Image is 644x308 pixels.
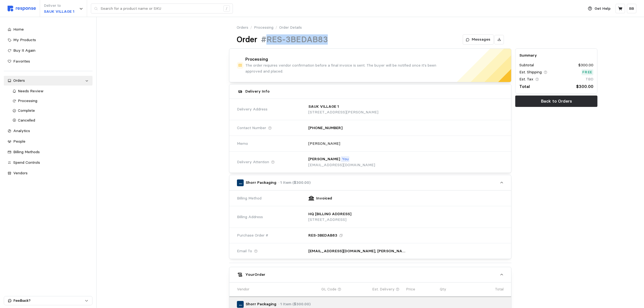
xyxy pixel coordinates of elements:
[578,62,593,68] p: $300.00
[519,53,593,58] h5: Summary
[586,76,593,82] p: TBD
[627,4,636,13] button: BB
[13,128,30,133] span: Analytics
[18,118,35,123] span: Cancelled
[4,76,93,86] a: Orders
[629,6,634,12] p: BB
[9,106,93,116] a: Complete
[13,139,25,144] span: People
[541,98,572,104] p: Back to Orders
[237,34,257,45] h1: Order
[4,25,93,34] a: Home
[237,125,266,131] span: Contact Number
[18,98,38,103] span: Processing
[4,35,93,45] a: My Products
[308,125,342,131] p: [PHONE_NUMBER]
[9,116,93,125] a: Cancelled
[495,286,504,292] p: Total
[229,191,511,259] div: Shorr Packaging· 1 Item ($300.00)
[9,86,93,96] a: Needs Review
[4,137,93,146] a: People
[308,104,339,110] p: SAUK VILLAGE 1
[519,76,533,82] p: Est. Tax
[316,195,332,201] p: Invoiced
[576,83,593,90] p: $300.00
[519,69,542,75] p: Est. Shipping
[246,301,276,307] p: Shorr Packaging
[278,301,311,307] p: · 1 Item ($300.00)
[278,180,311,186] p: · 1 Item ($300.00)
[515,96,597,107] button: Back to Orders
[4,46,93,55] a: Buy It Again
[308,162,375,168] p: [EMAIL_ADDRESS][DOMAIN_NAME]
[342,156,349,162] p: You
[308,211,351,217] p: HQ [BILLING ADDRESS]
[463,34,494,45] button: Messages
[582,69,593,75] p: Free
[237,248,252,254] span: Email To
[18,108,35,113] span: Complete
[237,141,248,147] span: Memo
[519,62,534,68] p: Subtotal
[44,3,74,9] p: Deliver to
[8,6,36,11] img: svg%3e
[308,109,378,115] p: [STREET_ADDRESS][PERSON_NAME]
[229,267,511,282] button: YourOrder
[519,83,530,90] p: Total
[321,286,336,292] p: GL Code
[308,141,340,147] p: [PERSON_NAME]
[4,158,93,168] a: Spend Controls
[4,168,93,178] a: Vendors
[13,27,24,32] span: Home
[440,286,446,292] p: Qty
[237,286,249,292] p: Vendor
[250,25,252,31] p: /
[13,78,83,84] div: Orders
[237,232,268,238] span: Purchase Order #
[13,171,28,175] span: Vendors
[13,149,40,154] span: Billing Methods
[246,180,276,186] p: Shorr Packaging
[223,5,230,12] div: /
[308,156,340,162] p: [PERSON_NAME]
[237,159,269,165] span: Delivery Attention
[275,25,277,31] p: /
[4,126,93,136] a: Analytics
[4,296,92,305] button: Feedback?
[245,272,265,277] h5: Your Order
[14,298,85,303] p: Feedback?
[13,59,30,64] span: Favorites
[13,48,35,53] span: Buy It Again
[261,34,328,45] h1: #RES-3BEDAB83
[372,286,395,292] p: Est. Delivery
[229,175,511,190] button: Shorr Packaging· 1 Item ($300.00)
[237,214,263,220] span: Billing Address
[472,37,490,42] p: Messages
[245,89,270,94] h5: Delivery Info
[237,25,248,31] a: Orders
[237,195,262,201] span: Billing Method
[13,160,40,165] span: Spend Controls
[44,9,74,15] p: SAUK VILLAGE 1
[245,63,437,74] p: The order requires vendor confirmation before a final invoice is sent. The buyer will be notified...
[18,89,44,93] span: Needs Review
[9,96,93,106] a: Processing
[4,57,93,66] a: Favorites
[308,232,337,238] p: RES-3BEDAB83
[101,4,220,14] input: Search for a product name or SKU
[279,25,302,31] p: Order Details
[406,286,415,292] p: Price
[13,37,36,42] span: My Products
[308,248,406,254] p: [EMAIL_ADDRESS][DOMAIN_NAME], [PERSON_NAME][DOMAIN_NAME][EMAIL_ADDRESS][PERSON_NAME][PERSON_NAME]...
[237,106,267,112] span: Delivery Address
[245,56,268,63] h4: Processing
[585,4,614,14] button: Get Help
[254,25,273,31] a: Processing
[4,147,93,157] a: Billing Methods
[595,6,611,12] p: Get Help
[308,217,351,223] p: [STREET_ADDRESS]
